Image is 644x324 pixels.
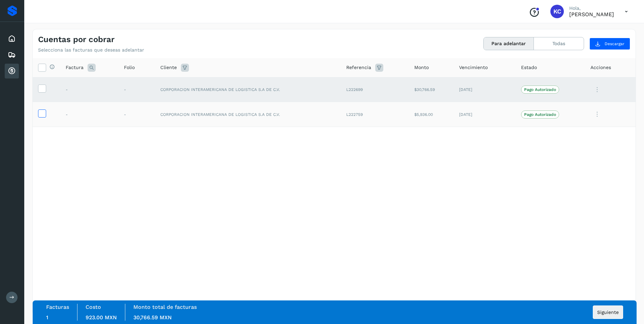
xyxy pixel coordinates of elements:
[454,102,516,127] td: [DATE]
[597,310,619,315] span: Siguiente
[524,87,556,92] p: Pago Autorizado
[454,77,516,102] td: [DATE]
[46,304,69,310] label: Facturas
[160,64,177,71] span: Cliente
[341,102,409,127] td: L222759
[484,37,534,50] button: Para adelantar
[569,5,614,11] p: Hola,
[38,47,144,53] p: Selecciona las facturas que deseas adelantar
[133,314,172,321] span: 30,766.59 MXN
[60,102,119,127] td: -
[124,64,135,71] span: Folio
[409,77,454,102] td: $30,766.59
[5,31,19,46] div: Inicio
[414,64,429,71] span: Monto
[524,112,556,117] p: Pago Autorizado
[346,64,371,71] span: Referencia
[5,47,19,62] div: Embarques
[341,77,409,102] td: L222699
[119,102,155,127] td: -
[5,64,19,78] div: Cuentas por cobrar
[46,314,48,321] span: 1
[60,77,119,102] td: -
[155,102,341,127] td: CORPORACION INTERAMERICANA DE LOGISTICA S.A DE C.V.
[590,64,611,71] span: Acciones
[521,64,537,71] span: Estado
[38,35,115,44] h4: Cuentas por cobrar
[66,64,84,71] span: Factura
[409,102,454,127] td: $5,936.00
[119,77,155,102] td: -
[86,314,117,321] span: 923.00 MXN
[589,38,630,50] button: Descargar
[605,41,624,47] span: Descargar
[569,11,614,18] p: Karim Canchola Ceballos
[133,304,197,310] label: Monto total de facturas
[593,305,623,319] button: Siguiente
[534,37,584,50] button: Todas
[86,304,101,310] label: Costo
[155,77,341,102] td: CORPORACION INTERAMERICANA DE LOGISTICA S.A DE C.V.
[459,64,488,71] span: Vencimiento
